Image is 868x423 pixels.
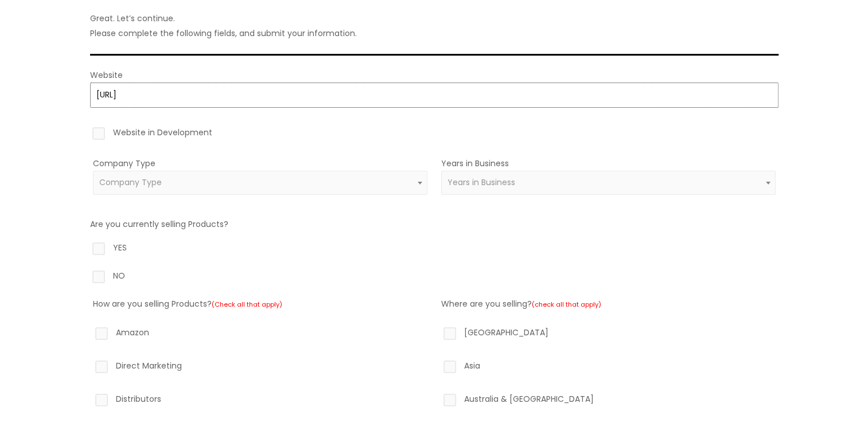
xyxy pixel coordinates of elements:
label: Company Type [93,158,155,169]
label: Are you currently selling Products? [90,218,228,230]
label: Distributors [93,391,427,411]
span: Company Type [99,177,162,188]
label: Amazon [93,325,427,344]
label: Website [90,69,123,81]
small: (Check all that apply) [212,300,282,309]
label: How are you selling Products? [93,298,282,310]
small: (check all that apply) [532,300,601,309]
label: Direct Marketing [93,358,427,378]
label: [GEOGRAPHIC_DATA] [441,325,776,344]
label: Asia [441,358,776,378]
label: Years in Business [441,158,509,169]
span: Years in Business [447,177,515,188]
label: NO [90,268,779,288]
p: Great. Let’s continue. Please complete the following fields, and submit your information. [90,11,779,41]
label: YES [90,240,779,260]
label: Website in Development [90,125,779,144]
label: Where are you selling? [441,298,601,310]
label: Australia & [GEOGRAPHIC_DATA] [441,391,776,411]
